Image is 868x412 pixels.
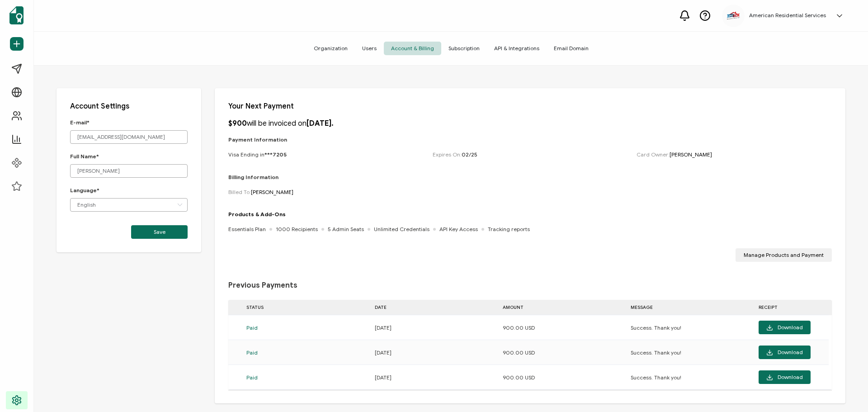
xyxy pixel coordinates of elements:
[242,302,370,313] div: STATUS
[307,42,355,55] span: Organization
[759,321,811,334] button: Download
[246,349,258,356] span: Paid
[70,187,188,194] p: Language*
[439,226,478,232] span: API Key Access
[462,151,477,158] span: 02/25
[547,42,596,55] span: Email Domain
[246,324,258,331] span: Paid
[228,119,247,128] b: $900
[766,374,803,381] span: Download
[503,349,535,356] span: 900.00 USD
[759,370,811,384] button: Download
[370,302,498,313] div: DATE
[246,374,258,381] span: Paid
[736,248,832,262] button: Manage Products and Payment
[766,324,803,331] span: Download
[488,226,530,232] span: Tracking reports
[726,11,740,20] img: db2c6d1d-95b6-4946-8eb1-cdceab967bda.png
[766,349,803,356] span: Download
[487,42,547,55] span: API & Integrations
[754,302,815,313] div: RECEIPT
[228,281,297,290] span: Previous Payments
[228,226,266,232] span: Essentials Plan
[375,324,392,331] span: [DATE]
[631,324,681,331] span: Success. Thank you!
[637,151,712,158] span: Card Owner:
[749,12,826,19] h5: American Residential Services
[228,119,334,128] p: will be invoiced on
[251,189,293,195] span: [PERSON_NAME]
[9,6,24,24] img: sertifier-logomark-colored.svg
[503,324,535,331] span: 900.00 USD
[307,119,334,128] b: [DATE].
[328,226,364,232] span: 5 Admin Seats
[631,349,681,356] span: Success. Thank you!
[70,164,188,178] input: Full Name
[228,174,832,180] p: Billing Information
[503,374,535,381] span: 900.00 USD
[374,226,429,232] span: Unlimited Credentials
[154,229,165,235] span: Save
[228,189,293,195] span: Billed To:
[228,211,530,218] p: Products & Add-Ons
[70,102,188,111] p: Account Settings
[276,226,318,232] span: 1000 Recipients
[228,136,832,143] p: Payment Information
[759,346,811,359] button: Download
[70,198,188,212] input: Language
[375,349,392,356] span: [DATE]
[670,151,712,158] span: [PERSON_NAME]
[384,42,441,55] span: Account & Billing
[375,374,392,381] span: [DATE]
[70,130,188,144] input: E-mail
[626,302,754,313] div: MESSAGE
[355,42,384,55] span: Users
[70,119,188,126] p: E-mail*
[70,153,188,160] p: Full Name*
[823,369,868,412] iframe: Chat Widget
[228,151,287,158] p: Visa Ending in
[131,225,188,239] button: Save
[441,42,487,55] span: Subscription
[228,102,832,111] p: Your Next Payment
[631,374,681,381] span: Success. Thank you!
[744,252,824,258] span: Manage Products and Payment
[433,151,477,158] span: Expires On:
[498,302,626,313] div: AMOUNT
